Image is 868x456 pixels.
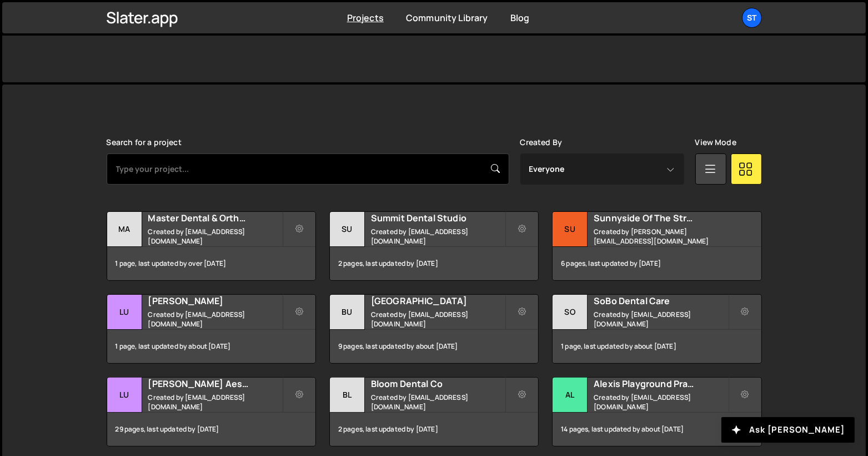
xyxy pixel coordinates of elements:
h2: Master Dental & Orthodontics [148,212,282,224]
a: So SoBo Dental Care Created by [EMAIL_ADDRESS][DOMAIN_NAME] 1 page, last updated by about [DATE] [552,294,761,364]
a: St [742,8,762,28]
h2: Sunnyside Of The Street Pediatric Dentistry [594,212,727,224]
div: Su [330,212,365,247]
h2: Alexis Playground Practice [594,378,727,390]
div: Bl [330,378,365,413]
div: 29 pages, last updated by [DATE] [107,413,315,446]
h2: [PERSON_NAME] Aesthetic [148,378,282,390]
a: Blog [510,12,530,24]
small: Created by [EMAIL_ADDRESS][DOMAIN_NAME] [148,310,282,329]
a: Bu [GEOGRAPHIC_DATA] Created by [EMAIL_ADDRESS][DOMAIN_NAME] 9 pages, last updated by about [DATE] [329,294,539,364]
small: Created by [EMAIL_ADDRESS][DOMAIN_NAME] [594,393,727,412]
div: Ma [107,212,142,247]
h2: Summit Dental Studio [371,212,505,224]
h2: [GEOGRAPHIC_DATA] [371,295,505,307]
h2: SoBo Dental Care [594,295,727,307]
a: Bl Bloom Dental Co Created by [EMAIL_ADDRESS][DOMAIN_NAME] 2 pages, last updated by [DATE] [329,377,539,447]
div: 6 pages, last updated by [DATE] [553,247,761,280]
small: Created by [EMAIL_ADDRESS][DOMAIN_NAME] [148,227,282,246]
h2: [PERSON_NAME] [148,295,282,307]
a: Community Library [406,12,488,24]
label: View Mode [695,138,736,147]
div: So [553,295,588,330]
input: Type your project... [107,153,509,185]
div: 2 pages, last updated by [DATE] [330,413,538,446]
a: Ma Master Dental & Orthodontics Created by [EMAIL_ADDRESS][DOMAIN_NAME] 1 page, last updated by o... [107,211,316,281]
small: Created by [PERSON_NAME][EMAIL_ADDRESS][DOMAIN_NAME] [594,227,727,246]
div: 1 page, last updated by about [DATE] [107,330,315,363]
div: Lu [107,295,142,330]
a: Su Sunnyside Of The Street Pediatric Dentistry Created by [PERSON_NAME][EMAIL_ADDRESS][DOMAIN_NAM... [552,211,761,281]
a: Lu [PERSON_NAME] Created by [EMAIL_ADDRESS][DOMAIN_NAME] 1 page, last updated by about [DATE] [107,294,316,364]
small: Created by [EMAIL_ADDRESS][DOMAIN_NAME] [371,393,505,412]
small: Created by [EMAIL_ADDRESS][DOMAIN_NAME] [148,393,282,412]
label: Search for a project [107,138,182,147]
div: 2 pages, last updated by [DATE] [330,247,538,280]
div: 14 pages, last updated by about [DATE] [553,413,761,446]
div: 1 page, last updated by over [DATE] [107,247,315,280]
div: Bu [330,295,365,330]
small: Created by [EMAIL_ADDRESS][DOMAIN_NAME] [371,310,505,329]
a: Al Alexis Playground Practice Created by [EMAIL_ADDRESS][DOMAIN_NAME] 14 pages, last updated by a... [552,377,761,447]
a: Su Summit Dental Studio Created by [EMAIL_ADDRESS][DOMAIN_NAME] 2 pages, last updated by [DATE] [329,211,539,281]
small: Created by [EMAIL_ADDRESS][DOMAIN_NAME] [594,310,727,329]
h2: Bloom Dental Co [371,378,505,390]
a: Lu [PERSON_NAME] Aesthetic Created by [EMAIL_ADDRESS][DOMAIN_NAME] 29 pages, last updated by [DATE] [107,377,316,447]
div: 1 page, last updated by about [DATE] [553,330,761,363]
div: Al [553,378,588,413]
div: Su [553,212,588,247]
div: Lu [107,378,142,413]
div: 9 pages, last updated by about [DATE] [330,330,538,363]
button: Ask [PERSON_NAME] [721,417,855,443]
a: Projects [347,12,384,24]
small: Created by [EMAIL_ADDRESS][DOMAIN_NAME] [371,227,505,246]
label: Created By [520,138,563,147]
